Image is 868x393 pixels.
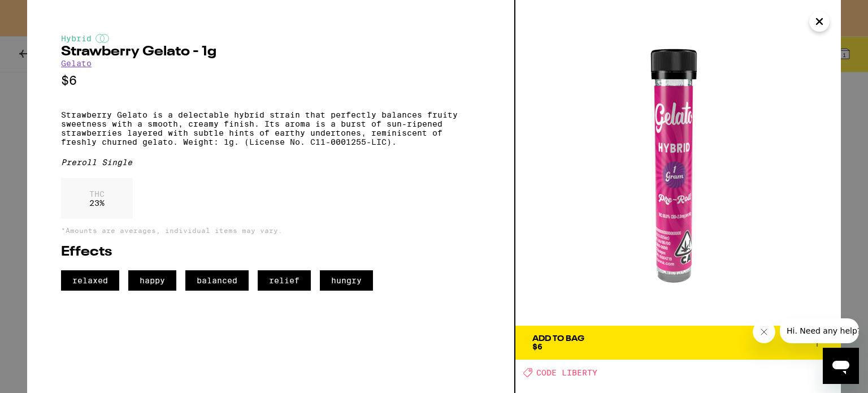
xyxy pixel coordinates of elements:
button: Close [809,11,830,32]
p: THC [89,189,105,198]
p: Strawberry Gelato is a delectable hybrid strain that perfectly balances fruity sweetness with a s... [61,110,480,146]
div: Hybrid [61,34,480,43]
button: Add To Bag$6 [515,326,841,360]
span: hungry [320,270,373,291]
iframe: Close message [753,321,775,343]
a: Gelato [61,59,92,68]
p: $6 [61,74,480,88]
span: Hi. Need any help? [7,8,81,17]
img: hybridColor.svg [96,34,109,43]
span: balanced [185,270,249,291]
span: relaxed [61,270,119,291]
iframe: Message from company [780,318,859,343]
iframe: Button to launch messaging window [823,348,859,384]
p: *Amounts are averages, individual items may vary. [61,227,480,234]
div: Preroll Single [61,158,480,167]
span: happy [128,270,176,291]
span: relief [258,270,311,291]
h2: Strawberry Gelato - 1g [61,45,480,59]
div: 23 % [61,178,133,219]
span: $6 [532,342,542,351]
div: Add To Bag [532,335,584,343]
span: CODE LIBERTY [536,368,597,377]
h2: Effects [61,245,480,259]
